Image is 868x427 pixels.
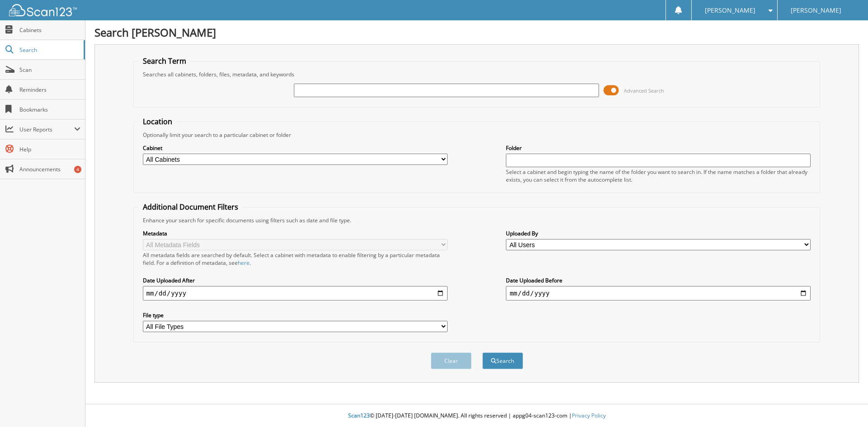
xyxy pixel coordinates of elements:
div: Searches all cabinets, folders, files, metadata, and keywords [138,70,816,78]
div: All metadata fields are searched by default. Select a cabinet with metadata to enable filtering b... [143,251,448,267]
h1: Search [PERSON_NAME] [94,25,859,40]
label: File type [143,311,448,319]
span: Search [19,46,79,54]
div: Enhance your search for specific documents using filters such as date and file type. [138,216,816,224]
button: Clear [431,352,472,369]
label: Date Uploaded Before [506,277,811,284]
span: Scan123 [348,412,370,419]
input: end [506,286,811,300]
div: Optionally limit your search to a particular cabinet or folder [138,131,816,139]
span: User Reports [19,126,74,133]
label: Date Uploaded After [143,277,448,284]
img: scan123-logo-white.svg [9,4,77,16]
div: 4 [74,166,81,173]
input: start [143,286,448,300]
span: [PERSON_NAME] [791,8,841,13]
span: Bookmarks [19,106,80,113]
legend: Search Term [138,56,191,66]
span: Reminders [19,86,80,94]
span: [PERSON_NAME] [705,8,755,13]
span: Cabinets [19,26,80,34]
span: Help [19,145,80,153]
label: Folder [506,144,811,152]
span: Advanced Search [624,87,664,94]
button: Search [482,352,523,369]
label: Cabinet [143,144,448,152]
a: here [238,259,250,267]
label: Metadata [143,230,448,237]
label: Uploaded By [506,230,811,237]
div: © [DATE]-[DATE] [DOMAIN_NAME]. All rights reserved | appg04-scan123-com | [85,405,868,427]
legend: Additional Document Filters [138,202,243,212]
legend: Location [138,117,177,127]
span: Scan [19,66,80,74]
span: Announcements [19,165,80,173]
div: Select a cabinet and begin typing the name of the folder you want to search in. If the name match... [506,168,811,183]
a: Privacy Policy [572,412,606,419]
